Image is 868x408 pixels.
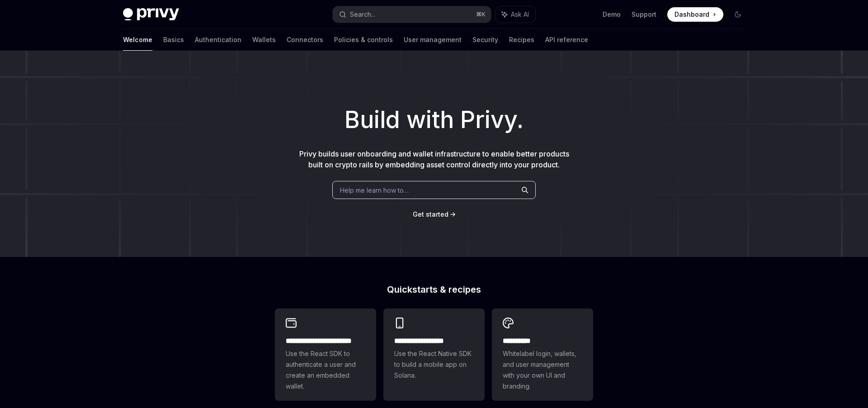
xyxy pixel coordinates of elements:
a: **** *****Whitelabel login, wallets, and user management with your own UI and branding. [492,308,593,401]
h2: Quickstarts & recipes [275,285,593,294]
button: Toggle dark mode [731,7,745,22]
span: Use the React Native SDK to build a mobile app on Solana. [394,348,474,381]
a: Basics [163,29,184,51]
a: Demo [603,10,621,19]
button: Ask AI [495,6,535,23]
span: Get started [413,210,448,218]
span: Ask AI [511,10,529,19]
span: Whitelabel login, wallets, and user management with your own UI and branding. [503,348,582,392]
span: Dashboard [675,10,709,19]
a: Dashboard [667,7,723,22]
a: Wallets [252,29,276,51]
a: **** **** **** ***Use the React Native SDK to build a mobile app on Solana. [383,308,485,401]
a: Recipes [509,29,534,51]
a: Get started [413,210,448,219]
button: Search...⌘K [333,6,491,23]
span: ⌘ K [476,11,486,18]
div: Search... [350,9,375,20]
img: dark logo [123,8,179,21]
a: Policies & controls [334,29,393,51]
span: Help me learn how to… [340,185,409,195]
h1: Build with Privy. [14,102,854,138]
a: User management [404,29,462,51]
a: Security [472,29,498,51]
a: Authentication [195,29,241,51]
span: Privy builds user onboarding and wallet infrastructure to enable better products built on crypto ... [299,149,569,169]
a: API reference [545,29,588,51]
a: Welcome [123,29,152,51]
a: Connectors [287,29,323,51]
a: Support [632,10,656,19]
span: Use the React SDK to authenticate a user and create an embedded wallet. [286,348,365,392]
